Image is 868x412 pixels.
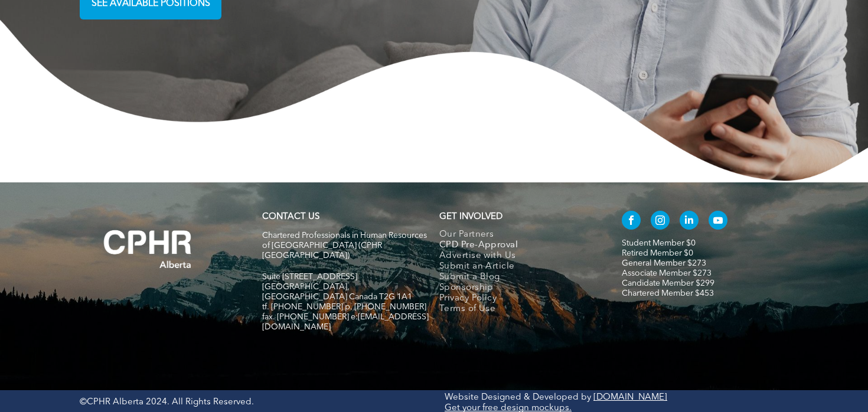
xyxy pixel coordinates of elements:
[262,313,429,331] span: fax. [PHONE_NUMBER] e:[EMAIL_ADDRESS][DOMAIN_NAME]
[262,212,319,221] a: CONTACT US
[439,261,597,272] a: Submit an Article
[262,273,357,281] span: Suite [STREET_ADDRESS]
[439,304,597,315] a: Terms of Use
[262,303,426,311] span: tf. [PHONE_NUMBER] p. [PHONE_NUMBER]
[622,269,712,277] a: Associate Member $273
[622,211,641,233] a: facebook
[80,398,254,407] span: ©CPHR Alberta 2024. All Rights Reserved.
[709,211,727,233] a: youtube
[439,293,597,304] a: Privacy Policy
[622,239,696,247] a: Student Member $0
[439,251,597,261] a: Advertise with Us
[262,283,412,301] span: [GEOGRAPHIC_DATA], [GEOGRAPHIC_DATA] Canada T2G 1A1
[439,240,597,251] a: CPD Pre-Approval
[439,212,502,221] span: GET INVOLVED
[439,283,597,293] a: Sponsorship
[622,259,706,267] a: General Member $273
[680,211,699,233] a: linkedin
[622,249,693,257] a: Retired Member $0
[651,211,670,233] a: instagram
[622,279,714,287] a: Candidate Member $299
[439,272,597,283] a: Submit a Blog
[80,206,216,292] img: A white background with a few lines on it
[622,289,714,297] a: Chartered Member $453
[439,230,597,240] a: Our Partners
[262,231,427,260] span: Chartered Professionals in Human Resources of [GEOGRAPHIC_DATA] (CPHR [GEOGRAPHIC_DATA])
[593,393,667,402] a: [DOMAIN_NAME]
[439,240,518,251] span: CPD Pre-Approval
[445,393,591,402] a: Website Designed & Developed by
